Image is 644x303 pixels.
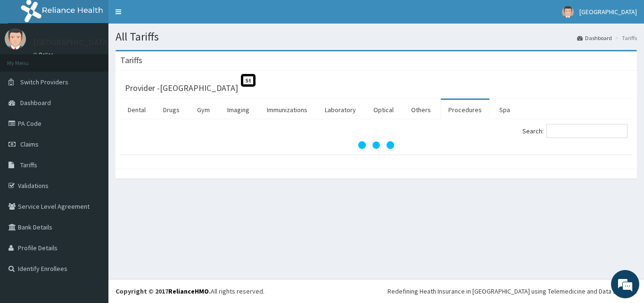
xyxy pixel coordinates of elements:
label: Search: [522,124,627,138]
span: Switch Providers [20,78,68,86]
span: Dashboard [20,98,51,107]
span: St [241,74,256,87]
div: Redefining Heath Insurance in [GEOGRAPHIC_DATA] using Telemedicine and Data Science! [388,287,637,296]
div: Minimize live chat window [155,5,177,27]
a: Online [33,51,56,58]
strong: Copyright © 2017 . [116,287,211,295]
a: Immunizations [259,100,315,120]
h3: Tariffs [120,56,142,65]
svg: audio-loading [357,126,395,164]
input: Search: [546,124,627,138]
img: d_794563401_company_1708531726252_794563401 [17,47,38,71]
span: We're online! [55,91,130,187]
img: User Image [562,6,574,18]
textarea: Type your message and hit 'Enter' [5,203,180,236]
a: RelianceHMO [168,287,209,295]
h1: All Tariffs [116,31,637,43]
a: Laboratory [317,100,363,120]
h3: Provider - [GEOGRAPHIC_DATA] [125,84,238,92]
img: User Image [5,28,26,49]
a: Imaging [220,100,257,120]
a: Others [404,100,438,120]
div: Chat with us now [49,53,158,65]
a: Dental [120,100,153,120]
a: Dashboard [577,34,612,42]
footer: All rights reserved. [108,279,644,303]
span: Claims [20,140,39,148]
a: Spa [492,100,518,120]
a: Gym [190,100,217,120]
span: Tariffs [20,161,37,169]
a: Drugs [156,100,187,120]
span: [GEOGRAPHIC_DATA] [579,8,637,16]
li: Tariffs [613,34,637,42]
p: [GEOGRAPHIC_DATA] [33,38,111,47]
a: Procedures [441,100,489,120]
a: Optical [366,100,401,120]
